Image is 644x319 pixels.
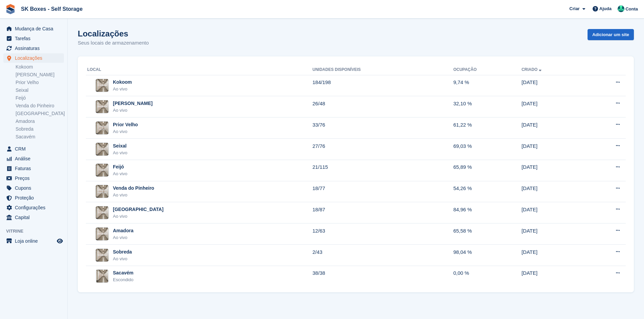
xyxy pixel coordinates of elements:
td: [DATE] [522,96,584,117]
div: Ao vivo [113,86,132,92]
td: [DATE] [522,160,584,181]
img: stora-icon-8386f47178a22dfd0bd8f6a31ec36ba5ce8667c1dd55bd0f319d3a0aa187defe.svg [5,4,16,14]
td: 98,04 % [453,245,522,266]
div: Ao vivo [113,192,154,198]
td: 0,00 % [453,266,522,287]
span: Assinaturas [15,44,55,53]
div: Ao vivo [113,256,132,262]
span: Loja online [15,236,55,246]
td: 26/48 [312,96,453,117]
a: Amadora [16,118,64,125]
td: [DATE] [522,245,584,266]
a: Sobreda [16,126,64,132]
div: [GEOGRAPHIC_DATA] [113,206,164,213]
div: Ao vivo [113,170,127,177]
a: Feijó [16,95,64,101]
div: Amadora [113,227,134,234]
div: [PERSON_NAME] [113,100,152,107]
a: menu [3,53,64,63]
div: Ao vivo [113,128,138,135]
img: Imagem do site Sobreda [96,249,109,262]
th: Ocupação [453,64,522,75]
th: Local [86,64,312,75]
img: Imagem do site Sacavém [96,269,108,283]
a: menu [3,34,64,43]
span: Mudança de Casa [15,24,55,33]
div: Kokoom [113,79,132,86]
a: [PERSON_NAME] [16,72,64,78]
td: [DATE] [522,181,584,202]
div: Ao vivo [113,213,164,220]
div: Sobreda [113,248,132,256]
span: Tarefas [15,34,55,43]
span: Capital [15,213,55,222]
td: [DATE] [522,117,584,139]
td: 54,26 % [453,181,522,202]
span: Proteção [15,193,55,203]
a: menu [3,144,64,154]
td: 2/43 [312,245,453,266]
span: Preços [15,174,55,183]
img: Imagem do site Setúbal [96,206,109,219]
span: Ajuda [599,5,612,12]
div: Ao vivo [113,234,134,241]
td: 21/115 [312,160,453,181]
div: Ao vivo [113,150,127,156]
a: menu [3,183,64,193]
a: menu [3,203,64,212]
td: 18/87 [312,202,453,223]
div: Ao vivo [113,107,152,114]
th: Unidades disponíveis [312,64,453,75]
td: [DATE] [522,202,584,223]
td: [DATE] [522,139,584,160]
span: CRM [15,144,55,154]
a: Seixal [16,87,64,94]
td: 33/76 [312,117,453,139]
td: 12/63 [312,223,453,245]
img: Imagem do site Amadora [96,228,109,240]
a: SK Boxes - Self Storage [18,3,85,15]
a: Prior Velho [16,79,64,86]
span: Análise [15,154,55,163]
a: menu [3,44,64,53]
p: Seus locais de armazenamento [78,39,149,47]
div: Escondido [113,276,134,283]
a: menu [3,174,64,183]
span: Faturas [15,164,55,173]
span: Cupons [15,183,55,193]
div: Feijó [113,163,127,170]
span: Criar [569,5,579,12]
td: [DATE] [522,223,584,245]
img: Imagem do site Kokoom [96,79,109,92]
img: Imagem do site Amadora II [96,100,109,113]
img: Imagem do site Venda do Pinheiro [96,185,109,198]
img: SK Boxes - Comercial [618,5,624,12]
img: Imagem do site Feijó [96,164,109,177]
td: 61,22 % [453,117,522,139]
span: Configurações [15,203,55,212]
a: Loja de pré-visualização [56,237,64,245]
a: Adicionar um site [588,29,634,40]
td: 18/77 [312,181,453,202]
td: 38/38 [312,266,453,287]
a: Criado [522,67,543,72]
a: menu [3,24,64,33]
a: menu [3,236,64,246]
td: 27/76 [312,139,453,160]
img: Imagem do site Prior Velho [96,122,109,134]
div: Sacavém [113,269,134,276]
a: Venda do Pinheiro [16,103,64,109]
div: Seixal [113,142,127,150]
td: 184/198 [312,75,453,96]
td: [DATE] [522,75,584,96]
a: menu [3,164,64,173]
td: [DATE] [522,266,584,287]
a: menu [3,213,64,222]
a: Sacavém [16,134,64,140]
a: menu [3,154,64,163]
td: 9,74 % [453,75,522,96]
td: 32,10 % [453,96,522,117]
td: 84,96 % [453,202,522,223]
span: Localizações [15,53,55,63]
div: Prior Velho [113,121,138,128]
